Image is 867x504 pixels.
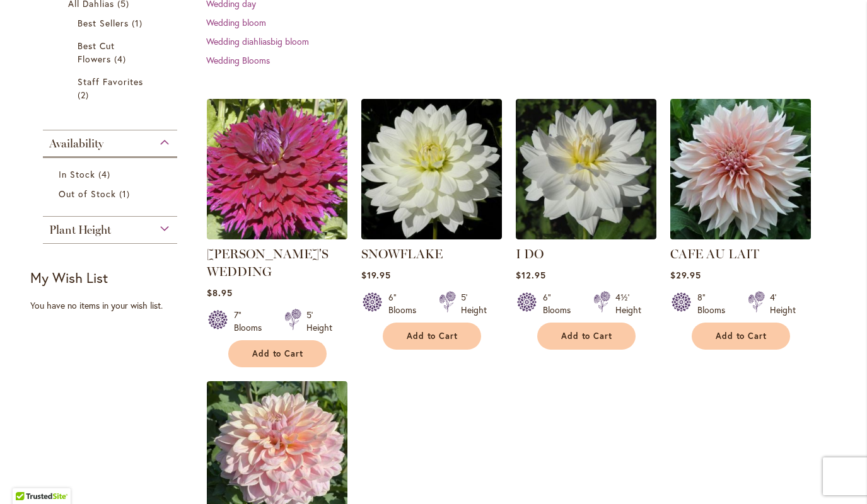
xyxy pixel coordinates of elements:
[30,299,199,312] div: You have no items in your wish list.
[59,168,165,181] a: In Stock 4
[59,188,117,200] span: Out of Stock
[770,291,796,316] div: 4' Height
[78,76,144,88] span: Staff Favorites
[252,348,304,359] span: Add to Cart
[697,291,733,316] div: 8" Blooms
[383,323,481,350] button: Add to Cart
[361,269,391,281] span: $19.95
[407,331,458,341] span: Add to Cart
[59,187,165,200] a: Out of Stock 1
[206,16,266,28] a: Wedding bloom
[114,52,129,66] span: 4
[516,230,656,242] a: I DO
[537,323,636,350] button: Add to Cart
[119,187,133,200] span: 1
[9,459,45,495] iframe: Launch Accessibility Center
[670,269,701,281] span: $29.95
[78,17,129,29] span: Best Sellers
[207,99,347,239] img: Jennifer's Wedding
[666,95,814,243] img: Café Au Lait
[206,54,270,66] a: Wedding Blooms
[306,309,332,334] div: 5' Height
[49,137,103,151] span: Availability
[461,291,487,316] div: 5' Height
[207,230,347,242] a: Jennifer's Wedding
[561,331,613,341] span: Add to Cart
[78,40,115,65] span: Best Cut Flowers
[98,168,113,181] span: 4
[516,246,544,261] a: I DO
[30,268,108,287] strong: My Wish List
[388,291,424,316] div: 6" Blooms
[234,309,269,334] div: 7" Blooms
[132,16,146,30] span: 1
[207,287,233,299] span: $8.95
[543,291,578,316] div: 6" Blooms
[516,269,546,281] span: $12.95
[361,99,502,239] img: SNOWFLAKE
[670,246,759,261] a: CAFE AU LAIT
[206,35,309,47] a: Wedding diahliasbig bloom
[670,230,811,242] a: Café Au Lait
[692,323,790,350] button: Add to Cart
[361,246,443,261] a: SNOWFLAKE
[59,168,95,180] span: In Stock
[78,88,92,101] span: 2
[228,340,327,367] button: Add to Cart
[78,16,146,30] a: Best Sellers
[207,246,329,279] a: [PERSON_NAME]'S WEDDING
[49,223,111,237] span: Plant Height
[78,75,146,101] a: Staff Favorites
[615,291,641,316] div: 4½' Height
[716,331,767,341] span: Add to Cart
[361,230,502,242] a: SNOWFLAKE
[78,39,146,66] a: Best Cut Flowers
[516,99,656,239] img: I DO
